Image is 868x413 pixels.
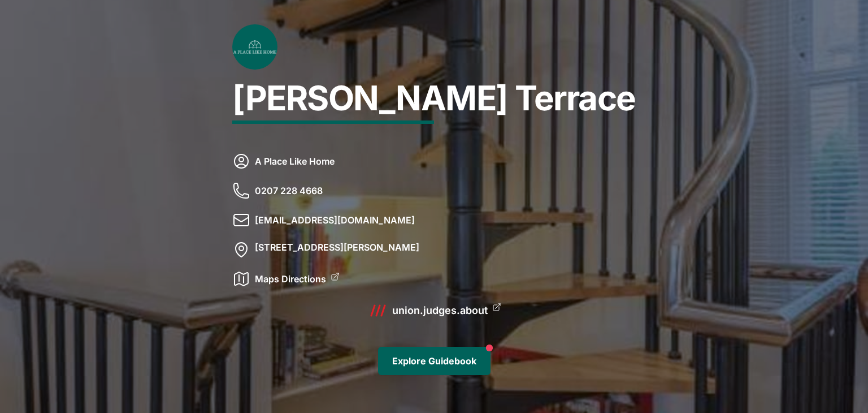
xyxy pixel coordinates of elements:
[232,24,277,70] img: w6f3qketizpvjlaibs5mzk4mo8mg
[255,182,323,211] p: 0207 228 4668
[255,211,415,240] p: [EMAIL_ADDRESS][DOMAIN_NAME]
[255,240,419,259] p: [STREET_ADDRESS][PERSON_NAME]
[378,347,491,375] a: Explore Guidebook
[255,270,326,288] a: Maps Directions
[392,303,488,319] a: union.judges.about
[232,81,636,152] h1: [PERSON_NAME] Terrace
[255,152,335,182] p: A Place Like Home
